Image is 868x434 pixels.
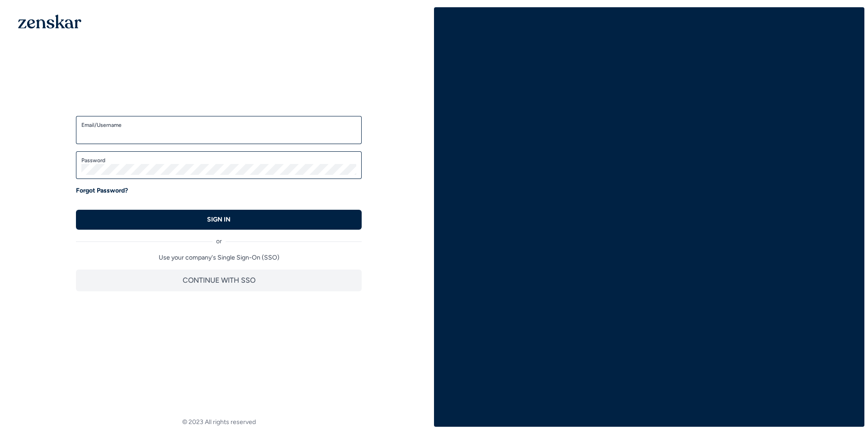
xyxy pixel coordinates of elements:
img: 1OGAJ2xQqyY4LXKgY66KYq0eOWRCkrZdAb3gUhuVAqdWPZE9SRJmCz+oDMSn4zDLXe31Ii730ItAGKgCKgCCgCikA4Av8PJUP... [18,14,81,29]
div: or [76,230,362,246]
button: SIGN IN [76,210,362,230]
p: SIGN IN [207,215,231,224]
a: Forgot Password? [76,186,128,195]
p: Use your company's Single Sign-On (SSO) [76,253,362,262]
label: Password [81,157,356,164]
button: CONTINUE WITH SSO [76,270,362,291]
footer: © 2023 All rights reserved [4,418,434,427]
label: Email/Username [81,121,356,129]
